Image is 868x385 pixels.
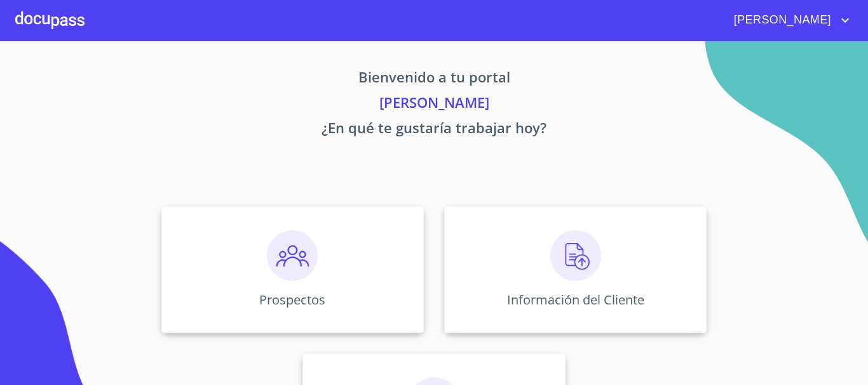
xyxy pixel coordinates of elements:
span: [PERSON_NAME] [724,10,837,30]
p: [PERSON_NAME] [43,92,825,117]
p: Información del Cliente [507,291,644,308]
p: ¿En qué te gustaría trabajar hoy? [43,117,825,143]
p: Prospectos [259,291,325,308]
button: account of current user [724,10,853,30]
img: carga.png [550,230,601,281]
p: Bienvenido a tu portal [43,67,825,92]
img: prospectos.png [267,230,318,281]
